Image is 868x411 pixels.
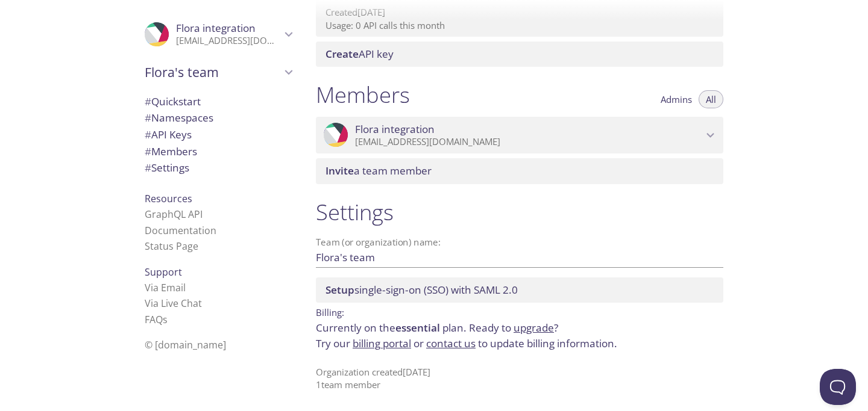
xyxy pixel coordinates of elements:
a: Via Live Chat [145,297,202,310]
span: # [145,161,151,175]
span: a team member [325,164,432,178]
div: API Keys [135,126,301,143]
span: Settings [145,161,189,175]
h1: Settings [316,199,723,226]
span: © [DOMAIN_NAME] [145,338,226,351]
button: All [699,90,723,108]
div: Flora integration [316,117,723,154]
span: Ready to ? [469,321,558,335]
a: Status Page [145,239,198,253]
div: Team Settings [135,159,301,176]
label: Team (or organization) name: [316,238,441,247]
span: Setup [325,283,354,297]
div: Quickstart [135,93,301,110]
p: [EMAIL_ADDRESS][DOMAIN_NAME] [176,35,281,47]
span: Namespaces [145,111,213,125]
span: # [145,111,151,125]
p: Organization created [DATE] 1 team member [316,366,723,392]
span: API Keys [145,128,192,141]
div: Setup SSO [316,277,723,303]
span: Flora's team [145,64,281,81]
p: Currently on the plan. [316,320,723,351]
a: contact us [426,336,476,350]
a: FAQ [145,313,168,326]
span: s [163,313,168,326]
a: Documentation [145,224,216,237]
span: Flora integration [355,123,435,136]
div: Flora's team [135,57,301,88]
div: Flora integration [135,14,301,54]
span: # [145,94,151,108]
span: Quickstart [145,94,201,108]
div: Namespaces [135,110,301,126]
span: API key [325,47,394,61]
p: Billing: [316,303,723,320]
div: Create API Key [316,42,723,67]
a: upgrade [514,321,554,335]
div: Members [135,143,301,160]
p: [EMAIL_ADDRESS][DOMAIN_NAME] [355,136,703,148]
a: billing portal [353,336,411,350]
span: Flora integration [176,21,256,35]
span: Support [145,265,182,279]
span: Members [145,144,197,158]
span: Resources [145,192,192,205]
span: Try our or to update billing information. [316,336,617,350]
p: Usage: 0 API calls this month [325,19,714,32]
a: GraphQL API [145,208,203,221]
iframe: Help Scout Beacon - Open [820,369,856,405]
h1: Members [316,81,410,108]
div: Invite a team member [316,158,723,184]
button: Admins [653,90,699,108]
span: Invite [325,164,354,178]
span: single-sign-on (SSO) with SAML 2.0 [325,283,518,297]
span: essential [395,321,440,335]
span: # [145,144,151,158]
span: Create [325,47,359,61]
a: Via Email [145,281,186,294]
span: # [145,128,151,141]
